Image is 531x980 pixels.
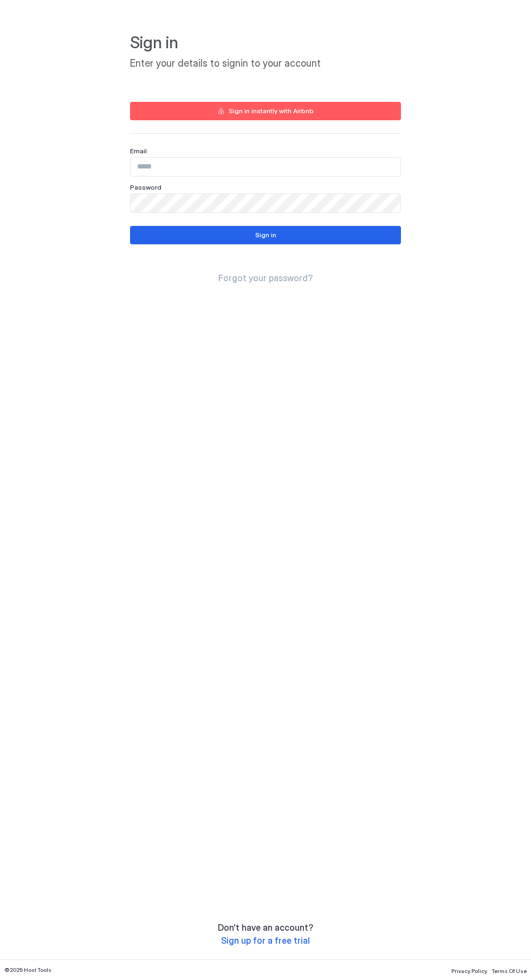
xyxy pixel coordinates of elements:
[130,102,401,120] button: Sign in instantly with Airbnb
[255,230,276,240] div: Sign in
[130,33,401,53] span: Sign in
[130,183,161,191] span: Password
[4,966,51,973] span: © 2025 Host Tools
[451,968,487,974] span: Privacy Policy
[130,147,147,155] span: Email
[131,194,400,212] input: Input Field
[229,106,314,116] div: Sign in instantly with Airbnb
[221,935,310,946] a: Sign up for a free trial
[131,158,400,176] input: Input Field
[451,964,487,976] a: Privacy Policy
[491,964,527,976] a: Terms Of Use
[491,968,527,974] span: Terms Of Use
[218,922,313,933] span: Don't have an account?
[130,57,401,70] span: Enter your details to signin to your account
[130,226,401,244] button: Sign in
[218,272,313,284] a: Forgot your password?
